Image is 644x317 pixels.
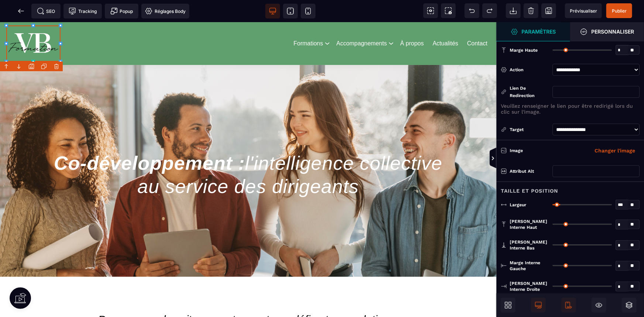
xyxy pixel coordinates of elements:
[496,22,570,41] span: Ouvrir le gestionnaire de styles
[465,3,479,18] span: Défaire
[69,7,97,15] span: Tracking
[622,298,637,313] span: Ouvrir les calques
[541,3,556,18] span: Enregistrer
[606,3,632,18] span: Enregistrer le contenu
[501,126,549,133] div: Target
[590,145,640,156] button: Changer l'image
[301,4,316,18] span: Voir mobile
[591,29,634,34] strong: Personnaliser
[501,85,549,99] div: Lien de redirection
[6,3,61,39] img: 86a4aa658127570b91344bfc39bbf4eb_Blanc_sur_fond_vert.png
[510,147,575,154] div: Image
[141,4,189,18] span: Favicon
[496,182,644,195] div: Taille et position
[612,8,627,14] span: Publier
[105,4,138,18] span: Créer une alerte modale
[433,17,458,26] a: Actualités
[423,3,438,18] span: Voir les composants
[510,260,549,272] span: Marge interne gauche
[336,17,387,26] a: Accompagnements
[283,4,298,18] span: Voir tablette
[510,168,549,175] div: Attribut alt
[506,3,521,18] span: Importer
[522,29,556,34] strong: Paramètres
[510,47,538,53] span: Marge haute
[592,298,606,313] span: Masquer le bloc
[441,3,456,18] span: Capture d'écran
[510,66,549,73] div: Action
[110,7,133,15] span: Popup
[561,298,576,313] span: Afficher le mobile
[570,22,644,41] span: Ouvrir le gestionnaire de styles
[31,4,61,18] span: Métadata SEO
[501,103,640,115] p: Veuillez renseigner le lien pour être redirigé lors du clic sur l'image.
[524,3,538,18] span: Nettoyage
[496,148,504,170] span: Afficher les vues
[14,4,28,18] span: Retour
[510,239,549,251] span: [PERSON_NAME] interne bas
[510,280,549,292] span: [PERSON_NAME] interne droite
[265,4,280,18] span: Voir bureau
[570,8,597,14] span: Prévisualiser
[54,130,442,175] span: Co-développement :
[145,7,186,15] span: Réglages Body
[293,17,323,26] a: Formations
[565,3,602,18] span: Aperçu
[510,202,526,208] span: Largeur
[467,17,488,26] a: Contact
[482,3,497,18] span: Rétablir
[400,17,424,26] a: À propos
[137,130,442,175] span: l'intelligence collective au service des dirigeants
[501,298,516,313] span: Ouvrir les blocs
[510,218,549,230] span: [PERSON_NAME] interne haut
[531,298,546,313] span: Afficher le desktop
[37,7,55,15] span: SEO
[63,4,102,18] span: Code de suivi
